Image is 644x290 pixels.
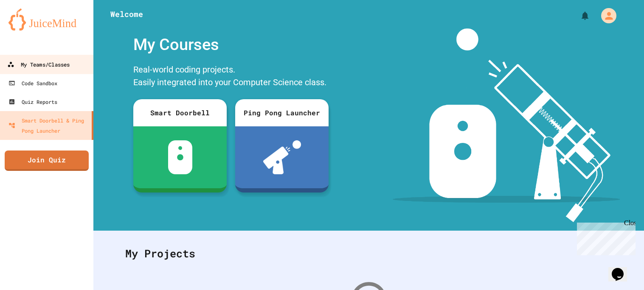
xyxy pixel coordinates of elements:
[117,237,621,270] div: My Projects
[263,140,301,174] img: ppl-with-ball.png
[129,28,333,61] div: My Courses
[574,219,636,255] iframe: chat widget
[8,115,88,136] div: Smart Doorbell & Ping Pong Launcher
[8,8,85,31] img: logo-orange.svg
[3,3,59,54] div: Chat with us now!Close
[592,6,619,25] div: My Account
[168,140,192,174] img: sdb-white.svg
[133,99,227,126] div: Smart Doorbell
[564,8,592,23] div: My Notifications
[608,256,636,282] iframe: chat widget
[8,78,57,88] div: Code Sandbox
[235,99,329,126] div: Ping Pong Launcher
[5,151,89,171] a: Join Quiz
[7,59,70,70] div: My Teams/Classes
[393,28,620,222] img: banner-image-my-projects.png
[129,61,333,93] div: Real-world coding projects. Easily integrated into your Computer Science class.
[8,97,57,107] div: Quiz Reports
